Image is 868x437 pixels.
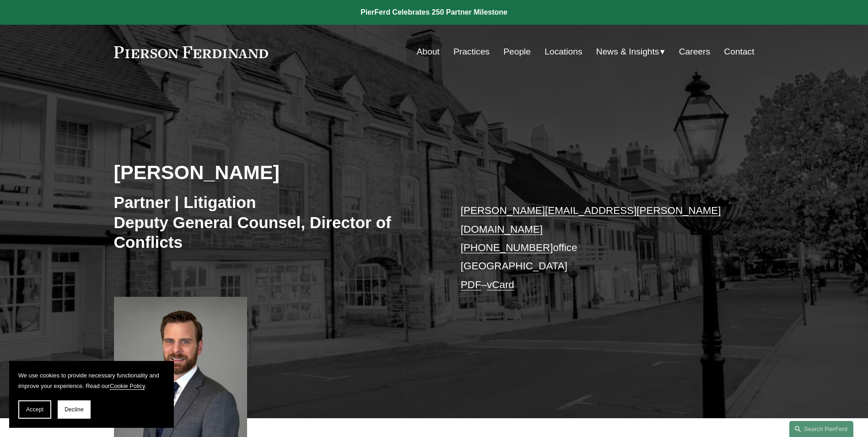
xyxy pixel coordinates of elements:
[114,192,434,252] h3: Partner | Litigation Deputy General Counsel, Director of Conflicts
[110,382,145,389] a: Cookie Policy
[724,43,754,60] a: Contact
[679,43,710,60] a: Careers
[58,400,91,419] button: Decline
[417,43,440,60] a: About
[18,400,51,419] button: Accept
[487,279,514,290] a: vCard
[461,202,728,294] p: office [GEOGRAPHIC_DATA] –
[453,43,490,60] a: Practices
[461,242,553,253] a: [PHONE_NUMBER]
[65,406,84,413] span: Decline
[9,361,174,428] section: Cookie banner
[503,43,531,60] a: People
[596,44,659,60] span: News & Insights
[545,43,582,60] a: Locations
[461,205,721,235] a: [PERSON_NAME][EMAIL_ADDRESS][PERSON_NAME][DOMAIN_NAME]
[26,406,43,413] span: Accept
[596,43,665,60] a: folder dropdown
[461,279,481,290] a: PDF
[18,370,165,391] p: We use cookies to provide necessary functionality and improve your experience. Read our .
[114,160,434,184] h2: [PERSON_NAME]
[789,421,853,437] a: Search this site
